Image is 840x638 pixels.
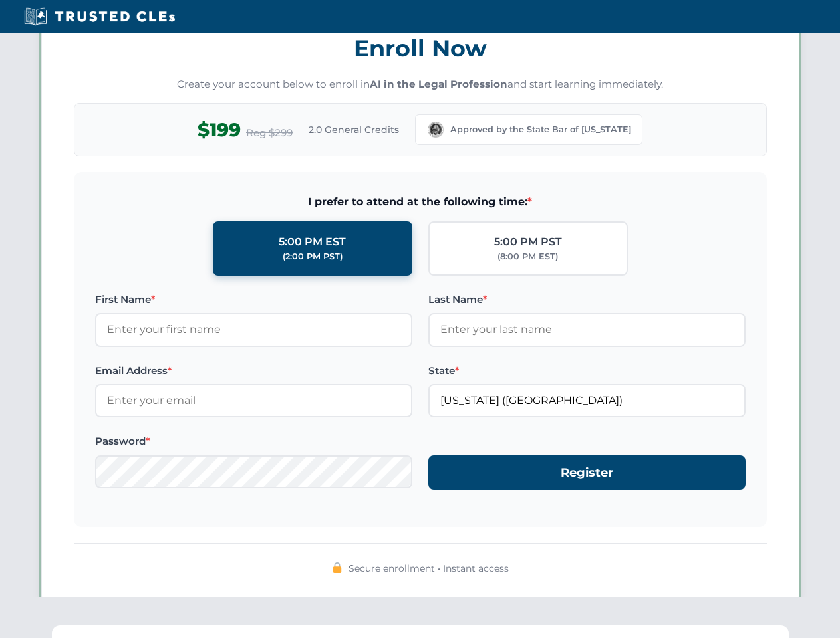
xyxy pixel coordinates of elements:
[349,561,509,576] span: Secure enrollment • Instant access
[494,233,562,251] div: 5:00 PM PST
[309,122,399,137] span: 2.0 General Credits
[497,250,558,263] div: (8:00 PM EST)
[95,433,412,449] label: Password
[428,292,746,308] label: Last Name
[450,123,631,136] span: Approved by the State Bar of [US_STATE]
[95,363,412,379] label: Email Address
[198,115,241,145] span: $199
[428,363,746,379] label: State
[74,27,767,69] h3: Enroll Now
[428,384,746,417] input: Washington (WA)
[95,313,412,346] input: Enter your first name
[428,455,746,490] button: Register
[283,250,343,263] div: (2:00 PM PST)
[370,78,507,90] strong: AI in the Legal Profession
[95,193,746,211] span: I prefer to attend at the following time:
[95,384,412,417] input: Enter your email
[426,120,445,139] img: Washington Bar
[74,77,767,92] p: Create your account below to enroll in and start learning immediately.
[428,313,746,346] input: Enter your last name
[332,562,343,573] img: 🔒
[246,125,293,141] span: Reg $299
[95,292,412,308] label: First Name
[20,7,179,27] img: Trusted CLEs
[279,233,346,251] div: 5:00 PM EST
